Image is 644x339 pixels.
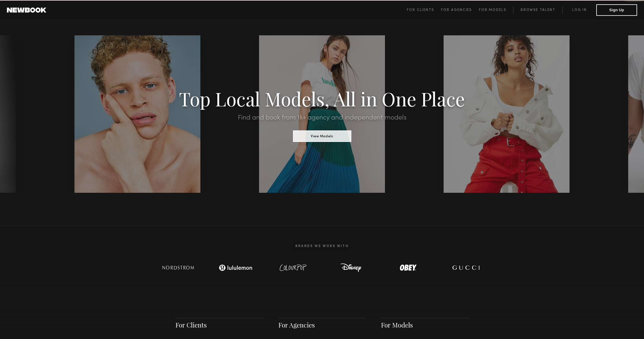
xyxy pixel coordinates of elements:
[293,132,351,139] a: View Models
[158,262,198,273] img: logo-nordstrom.svg
[293,130,351,142] button: View Models
[48,114,596,121] h2: Find and book from 1k+ agency and independent models
[513,7,562,14] a: Browse Talent
[407,8,434,12] span: For Clients
[149,237,494,255] h2: Brands We Work With
[175,321,207,329] a: For Clients
[407,7,441,14] a: For Clients
[596,4,637,16] button: Sign Up
[48,90,596,107] h1: Top Local Models, All in One Place
[447,262,484,273] img: logo-gucci.svg
[216,262,256,273] img: logo-lulu.svg
[390,262,427,273] img: logo-obey.svg
[381,321,413,329] a: For Models
[275,262,312,273] img: logo-colour-pop.svg
[441,8,472,12] span: For Agencies
[479,7,513,14] a: For Models
[332,262,369,273] img: logo-disney.svg
[479,8,506,12] span: For Models
[278,321,315,329] a: For Agencies
[562,7,596,14] a: Log in
[441,7,479,14] a: For Agencies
